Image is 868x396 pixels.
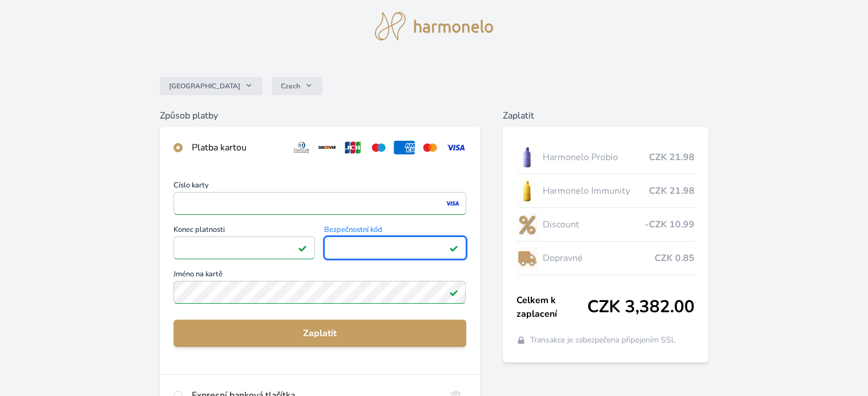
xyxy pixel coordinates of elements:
img: delivery-lo.png [516,244,538,272]
img: discount-lo.png [516,210,538,239]
iframe: Iframe pro bezpečnostní kód [329,240,461,256]
input: Jméno na kartěPlatné pole [173,281,466,304]
span: CZK 3,382.00 [587,297,695,317]
h6: Způsob platby [160,109,479,123]
span: Zaplatit [183,326,457,340]
img: amex.svg [394,141,415,154]
span: Jméno na kartě [173,271,466,281]
span: Dopravné [542,251,654,265]
span: Bezpečnostní kód [324,226,466,236]
button: Czech [272,77,322,95]
span: -CZK 10.99 [645,218,695,231]
span: Discount [542,218,644,231]
span: Transakce je zabezpečena připojením SSL [530,334,676,346]
iframe: Iframe pro datum vypršení platnosti [179,240,310,256]
span: Czech [281,81,300,91]
span: Harmonelo Probio [542,150,648,164]
img: diners.svg [291,141,312,154]
img: jcb.svg [342,141,364,154]
span: [GEOGRAPHIC_DATA] [169,81,240,91]
img: Platné pole [298,243,307,252]
img: CLEAN_PROBIO_se_stinem_x-lo.jpg [516,143,538,172]
h6: Zaplatit [503,109,708,123]
button: [GEOGRAPHIC_DATA] [160,77,263,95]
span: Celkem k zaplacení [516,293,587,321]
img: Platné pole [449,288,458,297]
img: discover.svg [317,141,338,154]
img: Platné pole [449,243,458,252]
button: Zaplatit [173,320,466,347]
img: visa [445,198,460,209]
img: logo.svg [375,12,494,40]
span: CZK 0.85 [655,251,695,265]
div: Platba kartou [192,141,282,154]
span: Konec platnosti [173,226,315,236]
span: Číslo karty [173,182,466,192]
img: visa.svg [445,141,466,154]
span: Harmonelo Immunity [542,184,648,198]
iframe: Iframe pro číslo karty [179,195,461,211]
img: IMMUNITY_se_stinem_x-lo.jpg [516,177,538,205]
img: maestro.svg [368,141,389,154]
span: CZK 21.98 [649,184,695,198]
span: CZK 21.98 [649,150,695,164]
img: mc.svg [419,141,441,154]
